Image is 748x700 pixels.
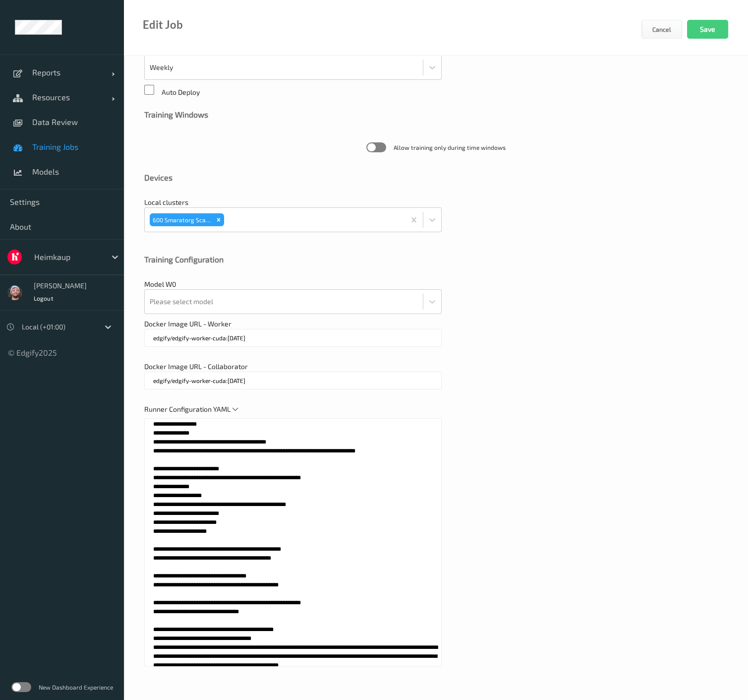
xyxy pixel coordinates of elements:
div: Remove 600 Smaratorg Scales [213,213,224,226]
div: Edit Job [143,20,183,30]
span: Runner Configuration YAML [144,405,239,413]
span: Docker Image URL - Collaborator [144,362,248,371]
button: Save [687,20,728,39]
button: Cancel [641,20,682,39]
div: Training Windows [144,110,728,120]
div: 600 Smaratorg Scales [150,213,213,226]
span: Model W0 [144,280,176,288]
span: Auto Deploy [162,88,200,96]
div: Training Configuration [144,255,728,264]
span: Docker Image URL - Worker [144,319,231,328]
span: Allow training only during time windows [394,142,506,152]
span: Local clusters [144,198,188,206]
div: Devices [144,173,728,183]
